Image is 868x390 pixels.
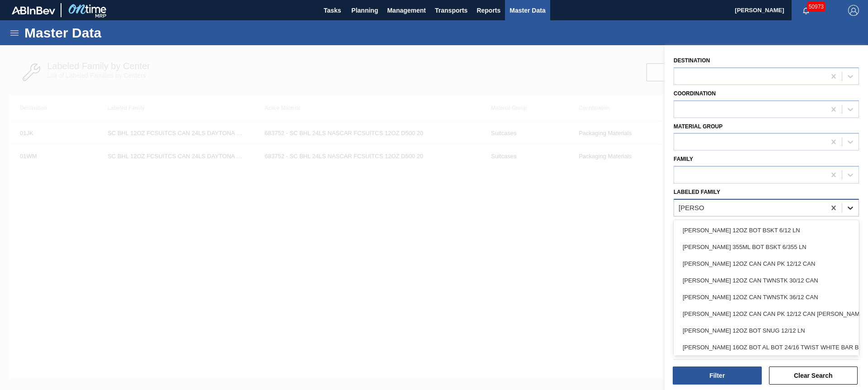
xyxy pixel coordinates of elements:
[674,272,859,289] div: [PERSON_NAME] 12OZ CAN TWNSTK 30/12 CAN
[509,5,545,16] span: Master Data
[387,5,426,16] span: Management
[674,57,710,64] label: Destination
[476,5,500,16] span: Reports
[674,156,693,162] label: Family
[848,5,859,16] img: Logout
[24,28,185,38] h1: Master Data
[674,289,859,305] div: [PERSON_NAME] 12OZ CAN TWNSTK 36/12 CAN
[674,255,859,272] div: [PERSON_NAME] 12OZ CAN CAN PK 12/12 CAN
[435,5,467,16] span: Transports
[674,90,716,97] label: Coordination
[674,189,720,195] label: Labeled Family
[674,123,722,130] label: Material Group
[807,2,826,12] span: 50973
[322,5,342,16] span: Tasks
[673,367,762,385] button: Filter
[792,4,821,17] button: Notifications
[674,322,859,339] div: [PERSON_NAME] 12OZ BOT SNUG 12/12 LN
[12,6,55,14] img: TNhmsLtSVTkK8tSr43FrP2fwEKptu5GPRR3wAAAABJRU5ErkJggg==
[674,239,859,255] div: [PERSON_NAME] 355ML BOT BSKT 6/355 LN
[674,222,859,239] div: [PERSON_NAME] 12OZ BOT BSKT 6/12 LN
[674,305,859,322] div: [PERSON_NAME] 12OZ CAN CAN PK 12/12 CAN [PERSON_NAME] CANS
[769,367,858,385] button: Clear Search
[674,339,859,356] div: [PERSON_NAME] 16OZ BOT AL BOT 24/16 TWIST WHITE BAR BOX
[351,5,378,16] span: Planning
